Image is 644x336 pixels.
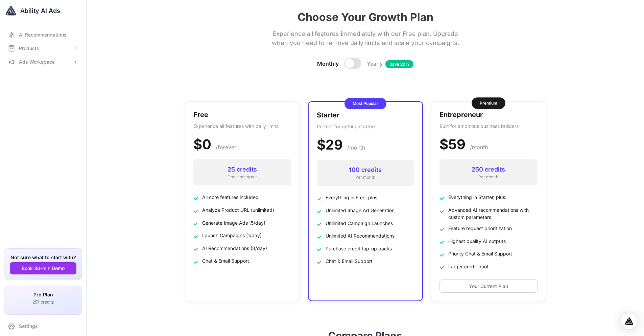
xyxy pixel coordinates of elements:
span: ✓ [317,195,321,203]
p: Experience all features with daily limits [193,122,291,130]
span: ✓ [439,251,444,259]
h1: Choose Your Growth Plan [185,11,546,24]
span: Unlimited AI Recommendations [326,232,395,239]
span: $0 [193,136,211,153]
div: 250 credits [445,165,532,174]
span: ✓ [439,194,444,202]
h3: Not sure what to start with? [10,254,76,261]
span: Chat & Email Support [202,257,249,264]
p: Perfect for getting started [317,123,414,130]
span: ✓ [193,245,198,253]
span: /month [347,144,365,151]
span: ✓ [317,207,321,216]
div: Per month [445,174,532,180]
div: Per month [322,174,409,180]
div: Products [8,45,39,52]
span: ✓ [193,207,198,215]
h3: Pro Plan [10,291,76,298]
a: Ability AI Ads [5,5,81,16]
span: ✓ [439,207,444,215]
span: AI Recommendations (3/day) [202,245,267,252]
span: Advanced AI recommendations with custom parameters [448,206,538,221]
span: Purchase credit top-up packs [326,245,392,252]
div: 100 credits [322,165,409,174]
span: Ability AI Ads [20,6,60,16]
span: Highest quality AI outputs [448,238,506,245]
button: Your Current Plan [439,279,538,293]
span: ✓ [193,232,198,241]
span: /forever [216,144,236,151]
span: ✓ [193,194,198,202]
a: AI Recommendations [4,29,82,41]
span: ✓ [193,220,198,228]
span: ✓ [317,233,321,241]
span: Feature request prioritization [448,225,512,232]
div: Open Intercom Messenger [621,313,637,329]
span: Chat & Email Support [326,257,373,265]
span: ✓ [439,225,444,233]
div: Ads Workspace [8,59,55,65]
span: Priority Chat & Email Support [448,250,512,257]
h3: Free [193,110,291,120]
span: Everything in Free, plus: [326,194,379,201]
span: ✓ [317,220,321,228]
span: $29 [317,136,343,153]
span: Launch Campaigns (1/day) [202,232,262,239]
h3: Starter [317,110,414,120]
button: Book 30-min Demo [10,262,76,274]
p: 257 credits [10,299,76,305]
p: Experience all features immediately with our Free plan. Upgrade when you need to remove daily lim... [264,29,467,47]
div: One-time grant [199,174,286,180]
button: Ads Workspace [4,56,82,68]
span: Generate Image Ads (5/day) [202,219,265,226]
h3: Entrepreneur [439,110,538,120]
div: 25 credits [199,165,286,174]
span: ✓ [317,245,321,253]
span: Unlimited Image Ad Generation [326,207,395,214]
a: Settings [4,320,82,332]
span: $59 [439,136,466,153]
span: ✓ [193,258,198,266]
button: Products [4,42,82,54]
p: Built for ambitious business builders [439,122,538,130]
span: /month [470,144,488,151]
span: Monthly [317,60,339,68]
span: Yearly [367,60,413,68]
span: ✓ [439,263,444,271]
span: Larger credit pool [448,263,488,270]
span: Save 20% [385,60,413,68]
span: Analyze Product URL (unlimited) [202,206,274,214]
span: ✓ [317,258,321,266]
span: Unlimited Campaign Launches [326,220,393,227]
span: ✓ [439,238,444,246]
span: All core features included [202,194,259,201]
span: Everything in Starter, plus: [448,194,506,201]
